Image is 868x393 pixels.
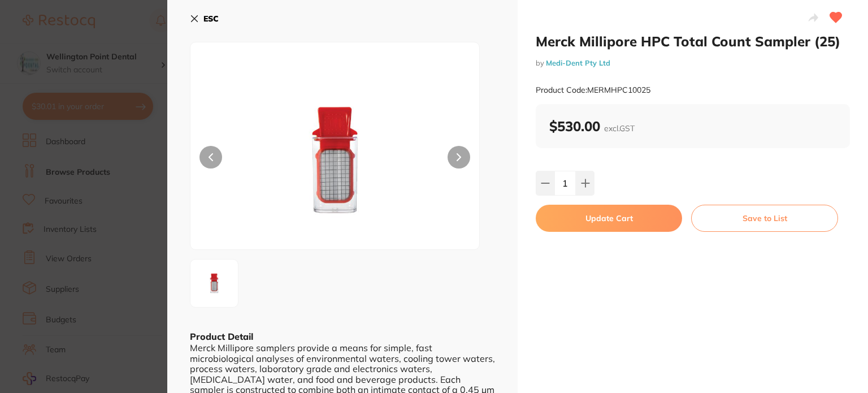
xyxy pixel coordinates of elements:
button: ESC [190,9,219,28]
b: $530.00 [549,118,635,135]
small: by [536,59,850,67]
small: Product Code: MERMHPC10025 [536,85,650,95]
button: Save to List [691,205,838,232]
img: LnBuZw [194,263,235,304]
h2: Merck Millipore HPC Total Count Sampler (25) [536,33,850,50]
span: excl. GST [604,123,635,133]
b: ESC [203,14,219,24]
button: Update Cart [536,205,682,232]
img: LnBuZw [248,71,422,249]
a: Medi-Dent Pty Ltd [546,58,610,67]
b: Product Detail [190,331,253,342]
